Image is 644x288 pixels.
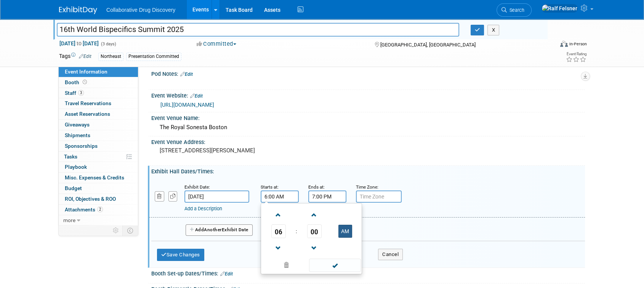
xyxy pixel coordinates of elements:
span: Attachments [65,206,103,213]
span: Travel Reservations [65,100,111,106]
a: Asset Reservations [59,109,138,119]
span: Another [204,227,222,232]
a: Edit [220,271,233,277]
small: Exhibit Date: [184,184,210,190]
img: ExhibitDay [59,6,97,14]
a: [URL][DOMAIN_NAME] [160,102,214,108]
span: Giveaways [65,122,90,128]
button: AM [338,225,352,238]
span: ROI, Objectives & ROO [65,196,116,202]
div: Northeast [98,53,123,61]
a: Add a Description [184,206,222,211]
td: Tags [59,52,91,61]
button: Cancel [378,249,403,260]
span: more [63,217,75,223]
a: Edit [79,54,91,59]
button: X [487,25,499,35]
span: [DATE] [DATE] [59,40,99,47]
a: Sponsorships [59,141,138,151]
a: Edit [180,72,193,77]
div: Exhibit Hall Dates/Times: [151,166,585,175]
span: 2 [97,206,103,212]
span: to [75,40,83,46]
a: Staff3 [59,88,138,98]
span: [GEOGRAPHIC_DATA], [GEOGRAPHIC_DATA] [380,42,475,48]
a: Giveaways [59,120,138,130]
a: Misc. Expenses & Credits [59,173,138,183]
span: Sponsorships [65,143,98,149]
div: Event Venue Address: [151,136,585,146]
a: Event Information [59,67,138,77]
a: ROI, Objectives & ROO [59,194,138,204]
button: Save Changes [157,249,204,261]
td: Personalize Event Tab Strip [109,226,123,235]
a: Clear selection [263,260,310,271]
button: Committed [194,40,239,48]
a: Search [497,3,532,17]
span: Shipments [65,132,90,138]
div: Presentation Committed [126,53,181,61]
div: Event Rating [566,52,586,56]
span: Playbook [65,164,87,170]
div: Booth Set-up Dates/Times: [151,268,585,278]
a: Decrement Hour [271,238,286,258]
pre: [STREET_ADDRESS][PERSON_NAME] [160,147,324,154]
span: (3 days) [100,42,116,46]
div: Event Venue Name: [151,112,585,122]
a: more [59,215,138,226]
a: Travel Reservations [59,98,138,109]
span: Budget [65,185,82,191]
span: Asset Reservations [65,111,110,117]
span: Collaborative Drug Discovery [106,7,175,13]
img: Format-Inperson.png [560,41,568,47]
a: Done [309,261,361,271]
button: AddAnotherExhibit Date [186,224,253,236]
a: Attachments2 [59,205,138,215]
div: Event Website: [151,90,585,100]
img: Ralf Felsner [541,4,578,13]
a: Tasks [59,152,138,162]
input: Time Zone [356,190,402,203]
small: Time Zone: [356,184,378,190]
a: Shipments [59,130,138,141]
small: Ends at: [308,184,325,190]
a: Increment Hour [271,205,286,224]
span: Staff [65,90,84,96]
span: 3 [78,90,84,96]
a: Booth [59,77,138,88]
a: Edit [190,93,203,99]
span: Pick Minute [307,224,322,238]
span: Pick Hour [271,224,286,238]
span: Tasks [64,154,77,160]
div: Event Format [508,40,587,51]
td: : [294,224,298,238]
input: Start Time [261,190,299,203]
div: In-Person [569,41,587,47]
a: Playbook [59,162,138,172]
span: Booth [65,79,88,85]
span: Event Information [65,69,107,75]
span: Search [507,7,524,13]
input: End Time [308,190,346,203]
input: Date [184,190,249,203]
div: Pod Notes: [151,68,585,78]
div: The Royal Sonesta Boston [157,122,579,133]
span: Booth not reserved yet [81,79,88,85]
a: Decrement Minute [307,238,322,258]
span: Misc. Expenses & Credits [65,174,124,181]
small: Starts at: [261,184,279,190]
td: Toggle Event Tabs [123,226,138,235]
a: Budget [59,183,138,194]
a: Increment Minute [307,205,322,224]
